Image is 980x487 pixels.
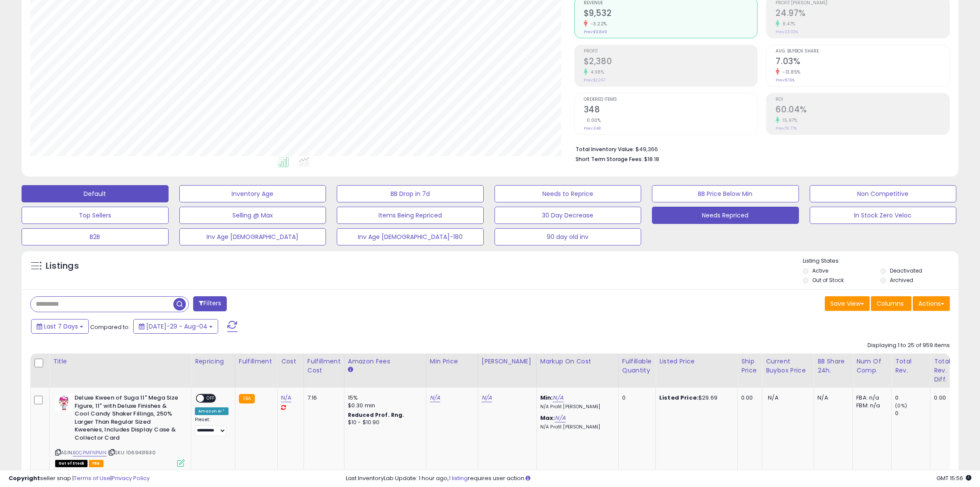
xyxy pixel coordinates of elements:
div: $10 - $10.90 [348,419,420,426]
button: Filters [193,296,227,311]
button: In Stock Zero Veloc [810,207,957,224]
div: Min Price [430,357,474,366]
button: BB Price Below Min [652,185,799,202]
b: Min: [540,394,553,402]
label: Deactivated [890,267,922,274]
span: All listings that are currently out of stock and unavailable for purchase on Amazon [55,460,88,467]
div: 7.16 [307,394,338,402]
a: N/A [281,394,291,402]
div: $29.69 [659,394,731,402]
div: Title [53,357,188,366]
div: 0 [622,394,649,402]
div: BB Share 24h. [817,357,849,375]
a: Terms of Use [74,474,110,482]
p: Listing States: [803,257,958,265]
b: Max: [540,414,555,422]
img: 41dcY1NE0OL._SL40_.jpg [55,394,72,411]
h5: Listings [46,260,79,272]
small: Prev: 51.77% [776,126,797,131]
span: FBA [89,460,103,467]
button: Needs Repriced [652,207,799,224]
th: The percentage added to the cost of goods (COGS) that forms the calculator for Min & Max prices. [536,354,618,388]
button: Items Being Repriced [337,207,484,224]
button: Columns [871,296,911,311]
div: Amazon AI * [195,407,229,415]
small: Prev: 8.16% [776,78,795,83]
h2: 24.97% [776,8,949,20]
small: Amazon Fees. [348,366,353,374]
button: 30 Day Decrease [495,207,642,224]
div: N/A [817,394,846,402]
span: Last 7 Days [44,322,78,331]
small: Prev: $2,267 [584,78,605,83]
small: 15.97% [780,117,797,124]
b: Deluxe Kween of Suga 11" Mega Size Figure, 11" with Deluxe Finishes & Cool Candy Shaker Fillings,... [75,394,179,444]
button: [DATE]-29 - Aug-04 [133,319,218,334]
div: Num of Comp. [856,357,888,375]
small: (0%) [895,402,907,409]
button: Default [22,185,169,202]
small: Prev: $9,849 [584,29,607,34]
a: Privacy Policy [112,474,150,482]
div: Repricing [195,357,232,366]
h2: $2,380 [584,56,758,68]
span: | SKU: 1069431930 [108,449,156,456]
span: $18.18 [644,155,659,163]
div: 0 [895,409,930,417]
small: 4.98% [588,69,604,75]
label: Archived [890,276,913,284]
div: seller snap | | [9,475,150,483]
button: Selling @ Max [179,207,326,224]
button: Needs to Reprice [495,185,642,202]
button: B2B [22,228,169,245]
li: $49,366 [576,143,943,154]
small: 8.47% [780,21,795,27]
span: Profit [PERSON_NAME] [776,1,949,6]
p: N/A Profit [PERSON_NAME] [540,404,612,410]
div: Amazon Fees [348,357,423,366]
label: Active [812,267,828,274]
small: -3.22% [588,21,607,27]
div: Fulfillment [239,357,274,366]
div: FBA: n/a [856,394,885,402]
h2: $9,532 [584,8,758,20]
span: Profit [584,49,758,54]
div: Total Rev. Diff. [934,357,958,384]
div: Preset: [195,417,229,436]
div: Ship Price [741,357,758,375]
button: Inventory Age [179,185,326,202]
strong: Copyright [9,474,40,482]
span: Ordered Items [584,97,758,102]
span: Revenue [584,1,758,6]
button: BB Drop in 7d [337,185,484,202]
button: Last 7 Days [31,319,89,334]
div: Listed Price [659,357,734,366]
a: N/A [430,394,440,402]
a: N/A [482,394,492,402]
span: Avg. Buybox Share [776,49,949,54]
div: 0.00 [741,394,755,402]
button: Save View [825,296,870,311]
small: Prev: 23.02% [776,29,798,34]
div: Current Buybox Price [766,357,810,375]
small: -13.85% [780,69,801,75]
div: FBM: n/a [856,402,885,409]
div: Fulfillable Quantity [622,357,652,375]
span: N/A [768,394,778,402]
small: Prev: 348 [584,126,601,131]
b: Reduced Prof. Rng. [348,411,404,419]
h2: 348 [584,105,758,116]
button: Inv Age [DEMOGRAPHIC_DATA]-180 [337,228,484,245]
div: Cost [281,357,300,366]
a: 1 listing [449,474,468,482]
span: Columns [877,299,904,308]
button: 90 day old inv [495,228,642,245]
span: [DATE]-29 - Aug-04 [146,322,207,331]
h2: 60.04% [776,105,949,116]
div: 0.00 [934,394,955,402]
b: Total Inventory Value: [576,146,634,153]
b: Short Term Storage Fees: [576,155,643,163]
div: Last InventoryLab Update: 1 hour ago, requires user action. [346,475,971,483]
div: Markup on Cost [540,357,615,366]
label: Out of Stock [812,276,844,284]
